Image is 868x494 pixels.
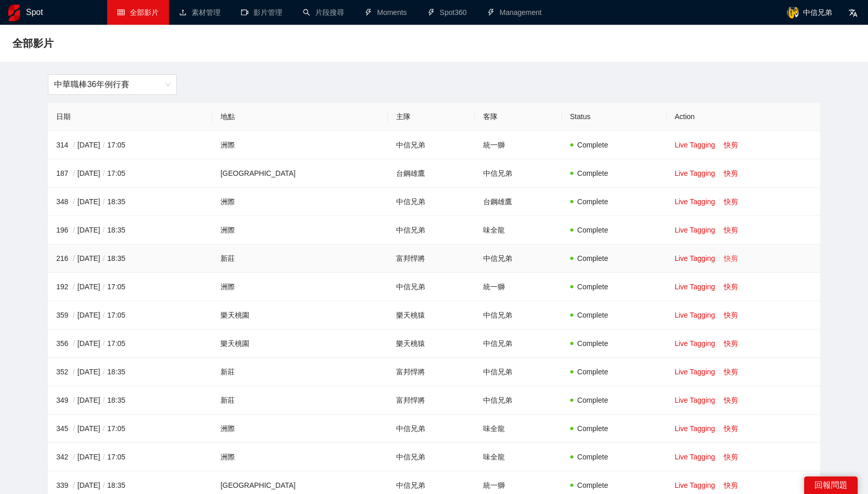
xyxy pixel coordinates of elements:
span: / [100,283,107,291]
span: / [100,368,107,376]
a: 快剪 [724,481,738,489]
td: 洲際 [212,273,388,301]
a: video-camera影片管理 [241,8,282,17]
span: / [70,254,77,262]
span: Complete [577,141,608,149]
span: / [100,311,107,319]
span: table [117,9,125,16]
span: / [100,141,107,149]
span: / [100,339,107,348]
th: 客隊 [475,103,562,131]
img: logo [8,5,20,21]
a: 快剪 [724,368,738,376]
span: / [70,197,77,206]
span: / [100,254,107,262]
span: / [100,453,107,461]
a: Live Tagging [675,339,715,348]
span: / [70,226,77,234]
span: / [70,339,77,348]
td: 台鋼雄鷹 [475,188,562,216]
span: / [70,141,77,149]
a: search片段搜尋 [303,8,344,17]
a: 快剪 [724,339,738,348]
td: 味全龍 [475,443,562,471]
td: 洲際 [212,188,388,216]
td: 樂天桃園 [212,301,388,330]
img: avatar [787,6,799,19]
td: 中信兄弟 [475,301,562,330]
td: 中信兄弟 [388,273,475,301]
span: / [100,424,107,433]
a: 快剪 [724,226,738,234]
a: thunderboltMoments [365,8,407,17]
span: 全部影片 [12,35,54,52]
a: Live Tagging [675,311,715,319]
td: 359 [DATE] 17:05 [48,301,212,330]
span: / [70,368,77,376]
td: 洲際 [212,131,388,159]
td: 中信兄弟 [475,159,562,188]
td: 349 [DATE] 18:35 [48,386,212,415]
div: 回報問題 [804,476,858,494]
td: 新莊 [212,386,388,415]
td: 中信兄弟 [388,188,475,216]
td: 統一獅 [475,131,562,159]
td: 345 [DATE] 17:05 [48,415,212,443]
td: 洲際 [212,443,388,471]
span: 中華職棒36年例行賽 [54,75,171,94]
a: 快剪 [724,197,738,206]
td: 洲際 [212,415,388,443]
a: Live Tagging [675,396,715,404]
span: / [70,169,77,177]
a: upload素材管理 [179,8,220,17]
span: / [70,396,77,404]
span: Complete [577,424,608,433]
span: / [100,396,107,404]
td: 新莊 [212,358,388,386]
td: 洲際 [212,216,388,244]
td: 富邦悍將 [388,358,475,386]
span: Complete [577,197,608,206]
td: 356 [DATE] 17:05 [48,330,212,358]
td: 192 [DATE] 17:05 [48,273,212,301]
td: 台鋼雄鷹 [388,159,475,188]
a: Live Tagging [675,283,715,291]
a: 快剪 [724,169,738,177]
td: 中信兄弟 [388,131,475,159]
span: Complete [577,311,608,319]
td: 中信兄弟 [475,386,562,415]
span: Complete [577,339,608,348]
td: 新莊 [212,244,388,273]
a: thunderboltManagement [487,8,542,17]
span: / [100,481,107,489]
a: Live Tagging [675,169,715,177]
span: / [100,169,107,177]
a: Live Tagging [675,368,715,376]
td: 樂天桃猿 [388,301,475,330]
span: / [100,197,107,206]
span: Complete [577,481,608,489]
span: / [100,226,107,234]
a: Live Tagging [675,197,715,206]
td: [GEOGRAPHIC_DATA] [212,159,388,188]
td: 348 [DATE] 18:35 [48,188,212,216]
th: Status [562,103,667,131]
a: 快剪 [724,424,738,433]
span: Complete [577,169,608,177]
th: 日期 [48,103,212,131]
th: 地點 [212,103,388,131]
td: 中信兄弟 [475,244,562,273]
td: 342 [DATE] 17:05 [48,443,212,471]
a: Live Tagging [675,424,715,433]
td: 216 [DATE] 18:35 [48,244,212,273]
td: 中信兄弟 [388,415,475,443]
a: Live Tagging [675,453,715,461]
a: Live Tagging [675,226,715,234]
span: / [70,481,77,489]
a: 快剪 [724,311,738,319]
a: 快剪 [724,283,738,291]
a: 快剪 [724,141,738,149]
td: 352 [DATE] 18:35 [48,358,212,386]
span: / [70,424,77,433]
td: 中信兄弟 [388,443,475,471]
